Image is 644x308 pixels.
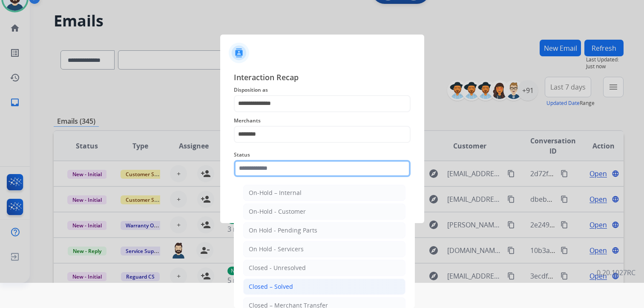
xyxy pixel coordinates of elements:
[249,226,317,235] div: On Hold - Pending Parts
[234,71,411,85] span: Interaction Recap
[234,150,411,160] span: Status
[249,207,306,216] div: On-Hold - Customer
[234,85,411,95] span: Disposition as
[234,116,411,126] span: Merchants
[249,245,304,253] div: On Hold - Servicers
[249,282,293,291] div: Closed – Solved
[597,267,635,278] p: 0.20.1027RC
[229,43,249,63] img: contactIcon
[249,189,302,197] div: On-Hold – Internal
[249,264,306,272] div: Closed - Unresolved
